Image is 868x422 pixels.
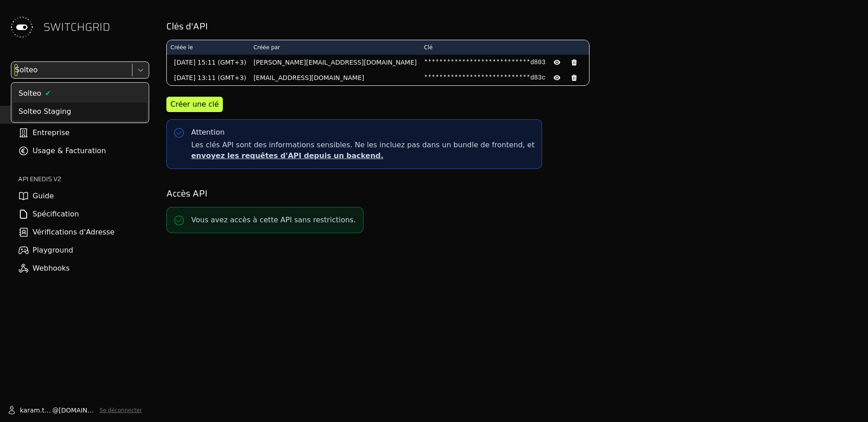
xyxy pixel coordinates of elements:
[167,55,250,70] td: [DATE] 15:11 (GMT+3)
[52,406,59,415] span: @
[99,407,142,414] button: Se déconnecter
[420,40,589,55] th: Clé
[191,127,225,138] div: Attention
[13,103,147,121] div: Solteo Staging
[250,55,420,70] td: [PERSON_NAME][EMAIL_ADDRESS][DOMAIN_NAME]
[250,70,420,85] td: [EMAIL_ADDRESS][DOMAIN_NAME]
[166,187,855,200] h2: Accès API
[166,97,223,112] button: Créer une clé
[250,40,420,55] th: Créée par
[166,20,855,33] h2: Clés d'API
[191,150,534,161] p: envoyez les requêtes d'API depuis un backend.
[7,13,36,42] img: Switchgrid Logo
[167,40,250,55] th: Créée le
[13,84,147,103] div: Solteo
[167,70,250,85] td: [DATE] 13:11 (GMT+3)
[191,140,534,161] span: Les clés API sont des informations sensibles. Ne les incluez pas dans un bundle de frontend, et
[170,99,219,110] div: Créer une clé
[20,406,52,415] span: karam.thebian
[59,406,96,415] span: [DOMAIN_NAME]
[18,174,149,183] h2: API ENEDIS v2
[191,215,356,225] p: Vous avez accès à cette API sans restrictions.
[43,20,110,34] span: SWITCHGRID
